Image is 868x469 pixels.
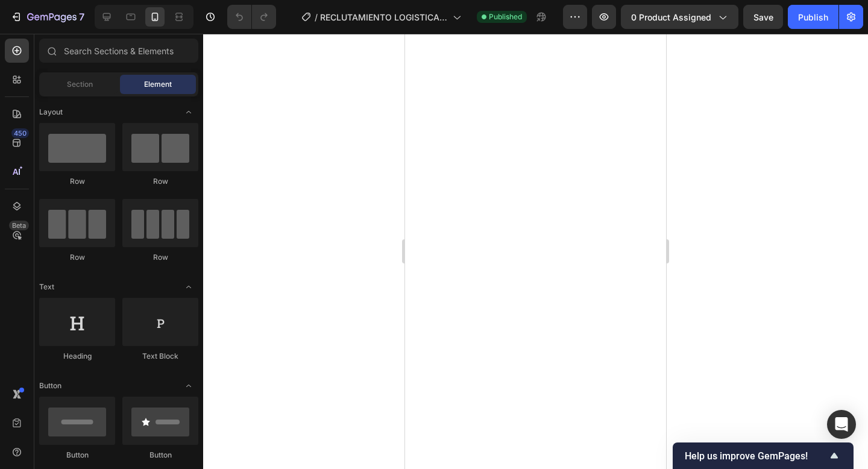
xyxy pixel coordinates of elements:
[179,102,198,122] span: Toggle open
[788,5,838,29] button: Publish
[631,11,711,24] span: 0 product assigned
[122,351,198,362] div: Text Block
[405,34,666,469] iframe: Design area
[39,252,115,263] div: Row
[122,176,198,187] div: Row
[39,282,54,292] span: Text
[122,252,198,263] div: Row
[179,277,198,297] span: Toggle open
[144,79,172,90] span: Element
[39,176,115,187] div: Row
[827,410,856,439] div: Open Intercom Messenger
[798,11,828,24] div: Publish
[79,10,84,24] p: 7
[315,11,318,24] span: /
[67,79,93,90] span: Section
[685,450,827,462] span: Help us improve GemPages!
[11,128,29,138] div: 450
[753,12,773,22] span: Save
[39,107,63,118] span: Layout
[5,5,90,29] button: 7
[621,5,738,29] button: 0 product assigned
[9,221,29,230] div: Beta
[39,380,61,391] span: Button
[179,376,198,395] span: Toggle open
[489,11,522,22] span: Published
[39,351,115,362] div: Heading
[685,449,841,463] button: Show survey - Help us improve GemPages!
[39,450,115,461] div: Button
[743,5,783,29] button: Save
[39,39,198,63] input: Search Sections & Elements
[320,11,448,24] span: RECLUTAMIENTO LOGISTICA COD
[227,5,276,29] div: Undo/Redo
[122,450,198,461] div: Button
